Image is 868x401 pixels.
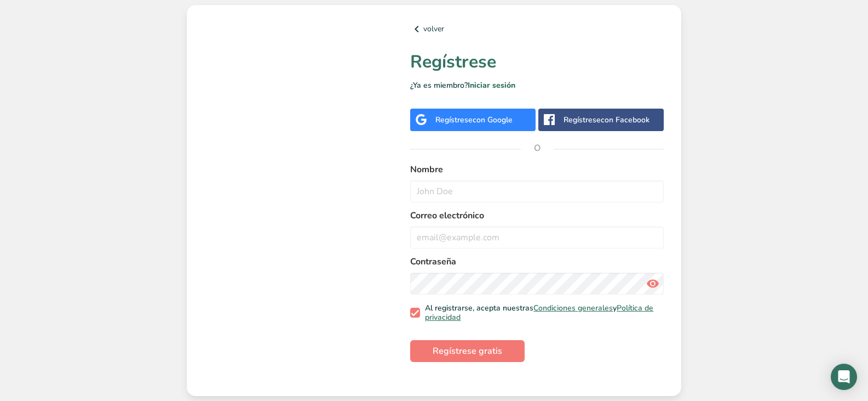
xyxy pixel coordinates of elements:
[410,340,525,362] button: Regístrese gratis
[420,303,660,323] span: Al registrarse, acepta nuestras y
[410,255,664,268] label: Contraseña
[468,80,515,91] a: Iniciar sesión
[410,80,664,91] p: ¿Ya es miembro?
[533,303,613,313] a: Condiciones generales
[521,132,554,165] span: O
[425,303,653,323] a: Política de privacidad
[564,114,649,126] div: Regístrese
[410,163,664,176] label: Nombre
[473,115,513,125] span: con Google
[410,49,664,75] h1: Regístrese
[433,344,502,358] span: Regístrese gratis
[435,114,513,126] div: Regístrese
[410,22,664,36] a: volver
[601,115,649,125] span: con Facebook
[410,180,664,202] input: John Doe
[410,227,664,248] input: email@example.com
[410,209,664,222] label: Correo electrónico
[831,364,857,390] div: Open Intercom Messenger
